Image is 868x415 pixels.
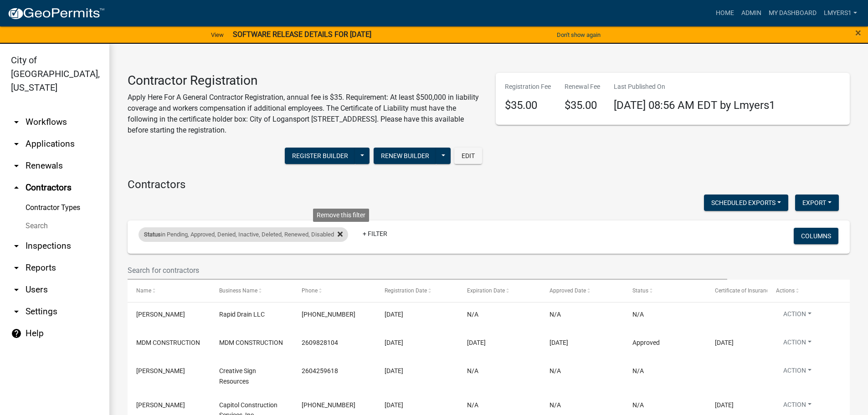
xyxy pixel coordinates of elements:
a: Home [712,5,738,22]
span: Creative Sign Resources [219,367,256,385]
span: 10/07/2025 [385,339,403,346]
input: Search for contractors [128,261,727,280]
button: Renew Builder [374,148,437,164]
span: 2609828104 [302,339,338,346]
button: Scheduled Exports [704,195,788,211]
button: Close [855,27,861,38]
span: 10/06/2025 [385,367,403,374]
button: Action [776,309,819,323]
span: 06/27/2026 [715,339,734,346]
span: N/A [467,311,478,318]
button: Don't show again [553,27,604,42]
i: arrow_drop_down [11,262,22,273]
button: Action [776,400,819,413]
button: Action [776,366,819,379]
button: Action [776,338,819,351]
span: Brian Snowden [136,311,185,318]
div: Remove this filter [313,209,369,222]
h4: $35.00 [565,99,600,112]
span: 10/07/2025 [550,339,568,346]
span: 10/08/2025 [385,311,403,318]
span: 06/27/2026 [467,339,486,346]
p: Renewal Fee [565,82,600,92]
span: N/A [550,367,561,374]
i: arrow_drop_down [11,117,22,128]
div: in Pending, Approved, Denied, Inactive, Deleted, Renewed, Disabled [139,227,348,242]
a: Admin [738,5,765,22]
span: MDM CONSTRUCTION [136,339,200,346]
span: Certificate of Insurance Expiration [715,287,798,294]
span: Jon Robinson [136,401,185,409]
button: Export [795,195,839,211]
h4: Contractors [128,178,850,191]
span: Registration Date [385,287,427,294]
span: 765-450-2816 [302,311,355,318]
datatable-header-cell: Status [624,280,706,302]
datatable-header-cell: Name [128,280,210,302]
span: 317-574-5488 [302,401,355,409]
a: View [207,27,227,42]
datatable-header-cell: Certificate of Insurance Expiration [706,280,767,302]
button: Register Builder [285,148,355,164]
span: × [855,26,861,39]
span: 10/01/2026 [715,401,734,409]
span: Rapid Drain LLC [219,311,265,318]
i: arrow_drop_down [11,306,22,317]
span: Name [136,287,151,294]
datatable-header-cell: Phone [293,280,375,302]
span: Approved Date [550,287,586,294]
datatable-header-cell: Approved Date [541,280,623,302]
span: Expiration Date [467,287,505,294]
span: N/A [632,311,644,318]
span: N/A [550,311,561,318]
span: 2604259618 [302,367,338,374]
datatable-header-cell: Expiration Date [458,280,541,302]
span: N/A [632,401,644,409]
h4: $35.00 [505,99,551,112]
span: Phone [302,287,318,294]
button: Columns [794,228,838,244]
span: N/A [467,401,478,409]
span: Approved [632,339,660,346]
h3: Contractor Registration [128,73,482,88]
p: Registration Fee [505,82,551,92]
datatable-header-cell: Registration Date [375,280,458,302]
datatable-header-cell: Business Name [210,280,293,302]
span: Actions [776,287,795,294]
i: arrow_drop_down [11,284,22,295]
span: Lauren Schenkel [136,367,185,374]
span: [DATE] 08:56 AM EDT by Lmyers1 [614,99,775,112]
span: Status [632,287,648,294]
i: help [11,328,22,339]
a: My Dashboard [765,5,820,22]
i: arrow_drop_down [11,160,22,171]
span: N/A [632,367,644,374]
i: arrow_drop_up [11,182,22,193]
i: arrow_drop_down [11,241,22,251]
button: Edit [454,148,482,164]
span: MDM CONSTRUCTION [219,339,283,346]
strong: SOFTWARE RELEASE DETAILS FOR [DATE] [233,30,371,39]
span: 10/06/2025 [385,401,403,409]
a: + Filter [355,225,395,242]
span: Business Name [219,287,257,294]
span: Status [144,231,161,238]
span: N/A [467,367,478,374]
p: Apply Here For A General Contractor Registration, annual fee is $35. Requirement: At least $500,0... [128,92,482,136]
p: Last Published On [614,82,775,92]
i: arrow_drop_down [11,138,22,149]
a: lmyers1 [820,5,861,22]
span: N/A [550,401,561,409]
datatable-header-cell: Actions [767,280,850,302]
